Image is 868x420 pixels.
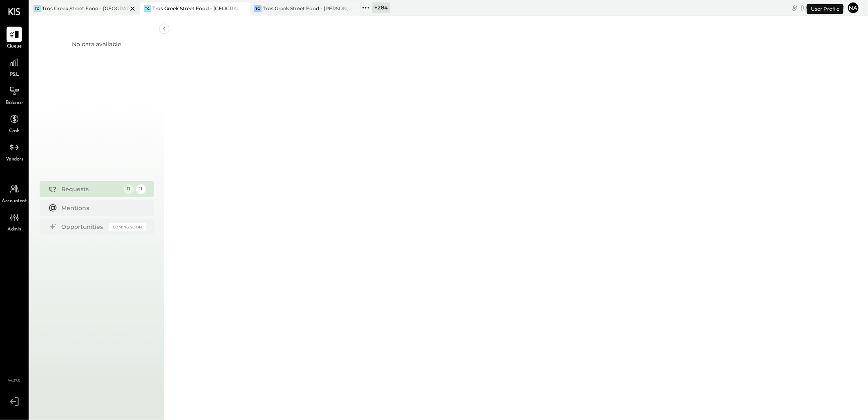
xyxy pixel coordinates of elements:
span: Queue [7,43,22,50]
div: TG [34,5,41,12]
div: Tros Greek Street Food - [GEOGRAPHIC_DATA] [42,5,128,12]
span: Cash [9,128,20,135]
div: Mentions [62,204,142,212]
div: Requests [62,185,120,193]
a: Admin [0,210,28,233]
div: User Profile [807,4,843,14]
div: TG [144,5,151,12]
span: Accountant [2,198,27,205]
div: 11 [136,184,146,194]
div: 11 [124,184,134,194]
a: Queue [0,27,28,50]
div: Coming Soon [109,223,146,231]
a: Balance [0,83,28,107]
button: Na [847,1,860,14]
a: Accountant [0,181,28,205]
span: Admin [7,226,21,233]
span: Balance [6,99,23,107]
a: Cash [0,111,28,135]
div: TG [254,5,262,12]
div: + 284 [372,2,390,13]
span: P&L [10,71,19,79]
span: Vendors [6,156,23,163]
a: Vendors [0,140,28,163]
div: copy link [791,3,799,12]
a: P&L [0,55,28,79]
div: No data available [72,40,121,48]
div: Tros Greek Street Food - [GEOGRAPHIC_DATA] [152,5,238,12]
div: Tros Greek Street Food - [PERSON_NAME] [263,5,348,12]
div: Opportunities [62,223,105,231]
div: [DATE] [801,4,845,11]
